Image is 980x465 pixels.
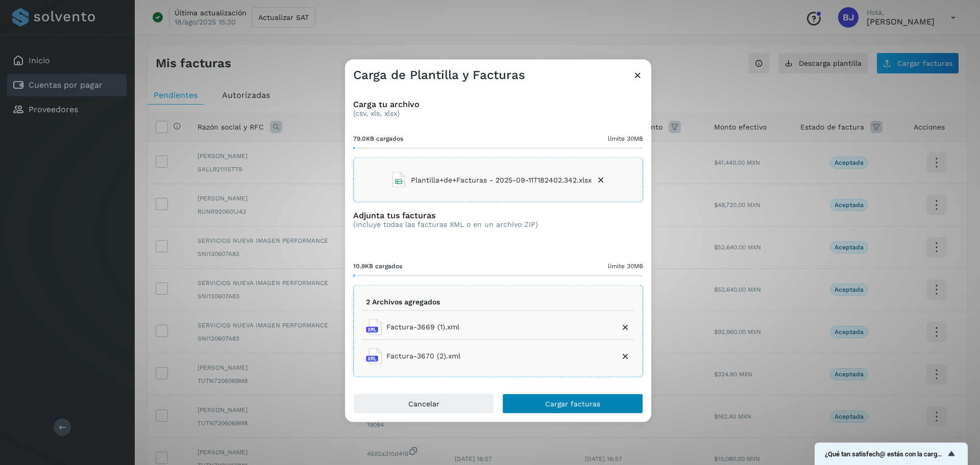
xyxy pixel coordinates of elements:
button: Cancelar [353,393,494,414]
span: Factura-3669 (1).xml [386,322,459,332]
span: Cancelar [408,400,439,407]
h3: Carga de Plantilla y Facturas [353,68,525,83]
button: Cargar facturas [502,393,643,414]
h3: Adjunta tus facturas [353,211,538,220]
span: Cargar facturas [545,400,600,407]
button: Mostrar encuesta - ¿Qué tan satisfech@ estás con la carga de tus facturas? [825,448,958,460]
span: límite 30MB [608,134,643,143]
span: Factura-3670 (2).xml [386,351,460,361]
p: (Incluye todas las facturas XML o en un archivo ZIP) [353,220,538,229]
span: 79.0KB cargados [353,134,403,143]
h3: Carga tu archivo [353,99,643,109]
p: (csv, xls, xlsx) [353,109,643,118]
span: ¿Qué tan satisfech@ estás con la carga de tus facturas? [825,450,945,458]
span: 10.9KB cargados [353,262,402,271]
span: Plantilla+de+Facturas - 2025-09-11T182402.342.xlsx [411,174,592,185]
p: 2 Archivos agregados [366,298,440,306]
span: límite 30MB [608,262,643,271]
